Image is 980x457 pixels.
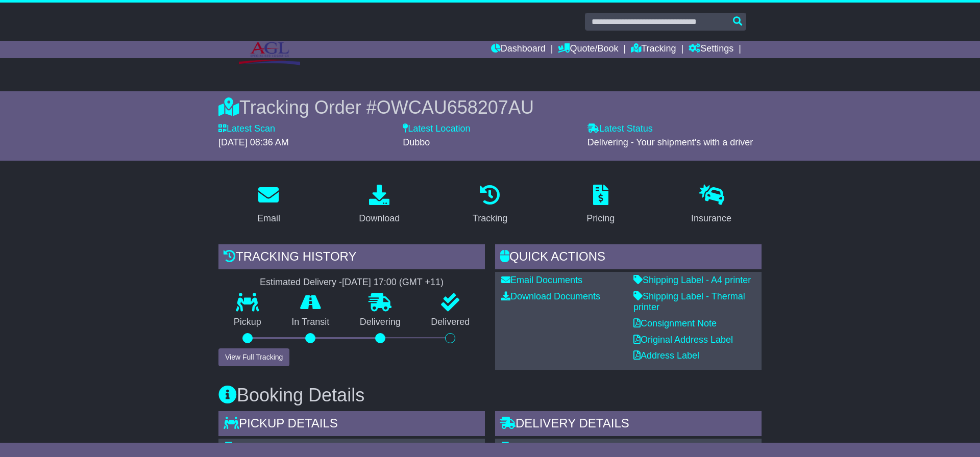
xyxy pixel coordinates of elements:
[633,318,717,328] a: Consignment Note
[342,277,444,288] div: [DATE] 17:00 (GMT +11)
[633,350,699,361] a: Address Label
[587,123,653,135] label: Latest Status
[586,212,615,225] div: Pricing
[359,212,400,225] div: Download
[218,123,275,135] label: Latest Scan
[501,291,600,301] a: Download Documents
[257,212,280,225] div: Email
[495,244,762,272] div: Quick Actions
[587,137,753,147] span: Delivering - Your shipment's with a driver
[218,244,485,272] div: Tracking history
[633,275,751,285] a: Shipping Label - A4 printer
[403,137,430,147] span: Dubbo
[684,181,738,229] a: Insurance
[473,212,507,225] div: Tracking
[631,41,676,58] a: Tracking
[633,335,733,345] a: Original Address Label
[403,123,470,135] label: Latest Location
[416,317,485,328] p: Delivered
[558,41,618,58] a: Quote/Book
[466,181,514,229] a: Tracking
[218,137,289,147] span: [DATE] 08:36 AM
[218,385,762,405] h3: Booking Details
[495,411,762,439] div: Delivery Details
[689,41,733,58] a: Settings
[633,291,745,313] a: Shipping Label - Thermal printer
[218,277,485,288] div: Estimated Delivery -
[277,317,345,328] p: In Transit
[218,348,289,366] button: View Full Tracking
[691,212,731,225] div: Insurance
[345,317,416,328] p: Delivering
[501,275,582,285] a: Email Documents
[491,41,546,58] a: Dashboard
[516,442,651,452] span: AUSTRALIAN PET BRANDS P/L
[239,442,356,452] span: UAC [GEOGRAPHIC_DATA]
[218,317,277,328] p: Pickup
[251,181,287,229] a: Email
[218,96,762,118] div: Tracking Order #
[218,411,485,439] div: Pickup Details
[377,97,534,118] span: OWCAU658207AU
[580,181,621,229] a: Pricing
[352,181,406,229] a: Download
